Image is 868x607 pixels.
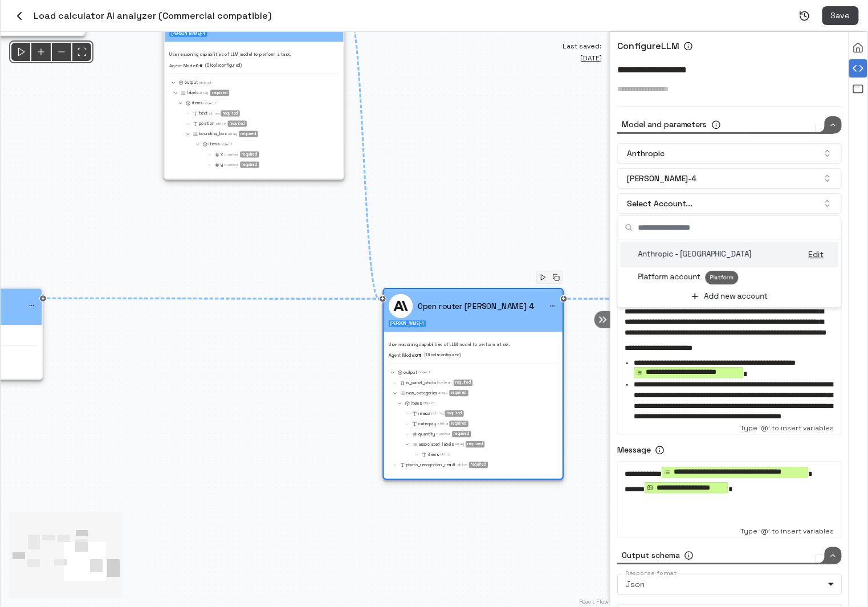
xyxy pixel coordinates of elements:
[579,598,609,605] a: React Flow attribution
[454,380,472,386] div: required
[418,411,431,417] p: String explaining why this category is suggested
[225,162,239,168] span: Number
[206,63,242,69] p: ( 0 tool s configured)
[849,39,867,57] div: Overall configuration and settings of the agent
[379,295,386,303] div: Drag to connect to dependent node
[199,111,207,116] p: The text on the label
[457,462,468,469] span: String
[622,119,707,131] h6: Model and parameters
[221,152,223,157] p: x coordinate of the label
[199,121,214,127] p: The relative position of the breaker label. Use "left" or "right" to indicate the 1st or 2nd brea...
[228,131,238,137] span: Array
[638,272,701,283] p: Platform account
[406,380,436,386] p: Whether the image is an electrical panel
[580,52,602,64] span: Thu, Jul 24, 2025 16:49
[551,271,563,283] button: Duplicate
[452,431,471,438] div: required
[221,141,233,148] span: Object
[537,271,549,283] button: Run this node
[428,452,439,458] p: items
[389,341,558,348] p: Use reasoning capabilities of LLM model to perform a task.
[406,390,438,396] p: List of line items that should be added to the load calc.
[411,401,422,406] p: items
[348,9,379,299] g: Edge from node-rsvlveqXbZ_y to node-_RNXwWis9
[199,90,209,96] span: Array
[741,422,834,434] span: Type '@' to insert variables
[466,442,484,448] div: required
[433,411,444,417] span: String
[425,353,461,359] p: ( 0 tool s configured)
[203,100,215,107] span: Object
[169,51,339,58] p: Use reasoning capabilities of LLM model to perform a task.
[849,80,867,98] div: View all agent runs
[563,40,602,52] span: Last saved:
[192,100,203,106] p: items
[437,380,452,386] span: Boolean
[560,295,568,303] div: Drag to connect to next node or add new node
[404,370,417,376] p: output
[440,452,451,458] span: String
[228,121,247,127] div: required
[225,152,239,158] span: Number
[437,431,451,438] span: Number
[622,549,680,562] h6: Output schema
[617,193,842,214] button: Select Account...
[216,121,227,127] span: String
[415,353,422,359] b: Off
[185,80,198,85] p: output
[450,390,468,397] div: required
[645,482,728,494] div: media
[418,369,430,376] span: Object
[210,90,229,96] div: required
[221,111,240,117] div: required
[47,299,379,299] g: Edge from node-8u6486G7IE6y to node-_RNXwWis9
[187,90,198,96] p: List of unique breaker labels extracted from the panel indicating the usage of the circuits. Do n...
[617,574,842,595] div: Json
[741,525,834,537] span: Type '@' to insert variables
[798,245,834,264] button: Edit
[704,291,768,302] p: Add new account
[423,401,435,407] span: Object
[389,353,422,359] p: Agent Mode:
[617,39,679,54] h6: Configure LLM
[617,168,842,189] button: [PERSON_NAME]-4
[706,272,739,283] span: Platform
[240,162,259,168] div: required
[469,462,488,469] div: required
[445,411,464,417] div: required
[634,367,744,378] div: array
[389,321,426,327] div: [PERSON_NAME]-4
[625,569,677,577] label: Response format
[617,444,651,457] h6: Message
[439,390,449,397] span: Array
[418,442,454,447] p: List of UNIQUE labels extracted from the panel that might be associated with this category.
[418,421,436,427] p: The title of the line item, only taking value from the given enum.
[437,421,448,427] span: String
[240,152,259,158] div: required
[197,63,203,68] b: Off
[617,143,842,164] button: Anthropic
[450,421,468,427] div: required
[239,131,258,137] div: required
[418,300,534,312] p: Open router [PERSON_NAME] 4
[547,301,558,312] button: menu
[169,63,203,69] p: Agent Mode:
[662,467,809,478] div: array
[199,80,211,86] span: Object
[209,141,219,147] p: items
[455,442,464,448] span: Array
[199,131,227,137] p: Bounding box of that label, consists of 4 sets of coordinates of the top left, top right, bottom ...
[221,162,223,168] p: y coordinate of the label
[169,31,207,37] div: [PERSON_NAME]-4
[638,249,752,260] p: Anthropic - [GEOGRAPHIC_DATA]
[618,239,841,307] div: Suggestions
[418,431,435,437] p: The quantity value of this category line item on the load calculation, note that this does not ne...
[406,462,456,468] p: Natural language description of the image.
[383,288,564,480] div: Run this nodeDuplicateOpen router [PERSON_NAME] 4menu[PERSON_NAME]-4Use reasoning capabilities of...
[209,111,219,117] span: String
[849,59,867,78] div: Configure a node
